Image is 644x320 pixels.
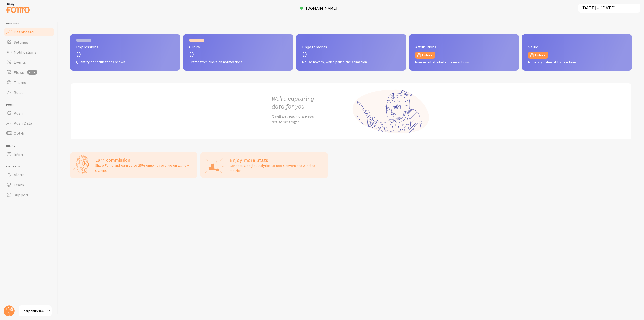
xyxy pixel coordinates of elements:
[14,152,23,157] span: Inline
[528,45,626,49] span: Value
[6,22,55,25] span: Pop-ups
[95,163,194,173] p: Share Fomo and earn up to 25% ongoing revenue on all new signups
[230,157,325,163] h2: Enjoy more Stats
[3,190,55,200] a: Support
[189,60,287,64] span: Traffic from clicks on notifications
[14,29,34,34] span: Dashboard
[415,52,435,59] a: Unlock
[415,45,513,49] span: Attributions
[189,50,287,58] p: 0
[14,182,24,187] span: Learn
[3,128,55,138] a: Opt-In
[95,157,194,163] h3: Earn commission
[302,50,400,58] p: 0
[3,77,55,87] a: Theme
[3,180,55,190] a: Learn
[18,305,52,317] a: Sharpenup365
[3,118,55,128] a: Push Data
[200,152,328,178] a: Enjoy more Stats Connect Google Analytics to see Conversions & Sales metrics
[3,149,55,159] a: Inline
[14,80,26,85] span: Theme
[189,45,287,49] span: Clicks
[3,47,55,57] a: Notifications
[6,103,55,107] span: Push
[3,87,55,97] a: Rules
[272,95,351,110] h2: We're capturing data for you
[3,57,55,67] a: Events
[5,1,30,14] img: fomo-relay-logo-orange.svg
[14,121,32,126] span: Push Data
[302,45,400,49] span: Engagements
[204,155,224,175] img: Google Analytics
[528,60,626,65] span: Monetary value of transactions
[14,70,24,75] span: Flows
[14,172,24,177] span: Alerts
[6,144,55,148] span: Inline
[14,111,23,116] span: Push
[14,90,24,95] span: Rules
[14,40,28,45] span: Settings
[415,60,513,65] span: Number of attributed transactions
[302,60,400,64] span: Mouse hovers, which pause the animation
[3,67,55,77] a: Flows beta
[76,60,174,64] span: Quantity of notifications shown
[3,27,55,37] a: Dashboard
[27,70,37,75] span: beta
[230,163,325,173] p: Connect Google Analytics to see Conversions & Sales metrics
[14,60,26,65] span: Events
[76,50,174,58] p: 0
[272,113,351,125] p: It will be ready once you get some traffic
[22,308,46,314] span: Sharpenup365
[528,52,548,59] a: Unlock
[6,165,55,168] span: Get Help
[3,37,55,47] a: Settings
[14,131,25,136] span: Opt-In
[3,108,55,118] a: Push
[76,45,174,49] span: Impressions
[14,50,36,55] span: Notifications
[14,192,28,197] span: Support
[3,170,55,180] a: Alerts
